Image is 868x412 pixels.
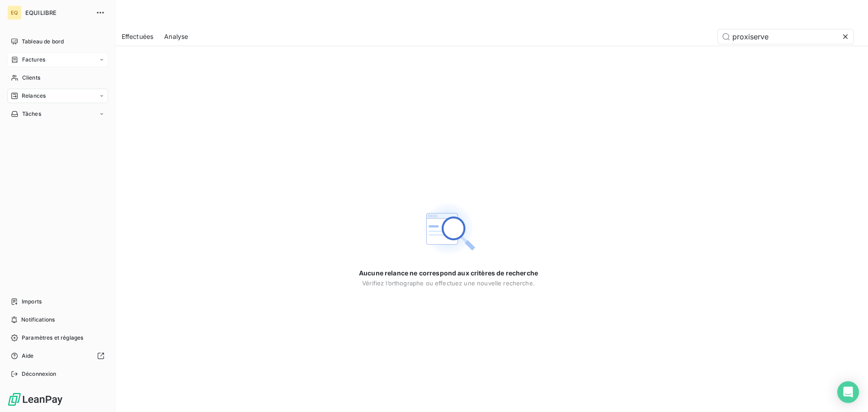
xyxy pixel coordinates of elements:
img: Logo LeanPay [7,392,63,407]
span: Imports [22,298,42,306]
a: Imports [7,294,108,309]
a: Clients [7,71,108,85]
input: Rechercher [718,29,854,44]
span: Aucune relance ne correspond aux critères de recherche [359,269,538,278]
div: Open Intercom Messenger [837,381,859,403]
a: Paramètres et réglages [7,331,108,345]
a: Relances [7,89,108,103]
span: Effectuées [122,32,154,41]
a: Factures [7,52,108,67]
span: Analyse [164,32,188,41]
a: Tâches [7,107,108,121]
a: Tableau de bord [7,34,108,49]
span: Relances [22,92,46,100]
span: Tableau de bord [22,38,64,46]
span: Notifications [21,316,55,324]
img: Empty state [420,200,477,258]
span: Paramètres et réglages [22,334,83,342]
span: Déconnexion [22,370,57,378]
span: EQUILIBRE [25,9,90,16]
span: Clients [22,74,40,82]
a: Aide [7,349,108,363]
div: EQ [7,5,22,20]
span: Factures [22,56,45,64]
span: Aide [22,352,34,360]
span: Vérifiez l’orthographe ou effectuez une nouvelle recherche. [362,279,535,287]
span: Tâches [22,110,41,118]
